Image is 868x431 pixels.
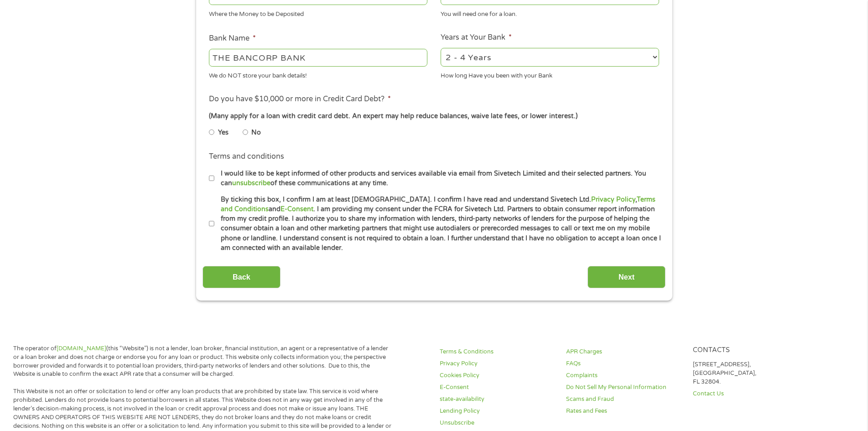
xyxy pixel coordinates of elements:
a: Do Not Sell My Personal Information [566,383,681,392]
input: Back [203,266,281,288]
div: You will need one for a loan. [441,7,659,19]
a: Privacy Policy [440,359,555,368]
a: E-Consent [440,383,555,392]
div: (Many apply for a loan with credit card debt. An expert may help reduce balances, waive late fees... [209,111,659,121]
a: APR Charges [566,348,681,356]
a: FAQs [566,359,681,368]
h4: Contacts [693,346,808,355]
label: Terms and conditions [209,152,284,161]
a: Terms and Conditions [221,196,655,213]
label: Years at Your Bank [441,33,512,42]
div: Where the Money to be Deposited [209,7,427,19]
div: We do NOT store your bank details! [209,68,427,80]
a: Contact Us [693,389,808,398]
a: state-availability [440,395,555,404]
label: Do you have $10,000 or more in Credit Card Debt? [209,94,391,104]
p: [STREET_ADDRESS], [GEOGRAPHIC_DATA], FL 32804. [693,360,808,386]
a: Lending Policy [440,407,555,415]
a: Cookies Policy [440,371,555,380]
a: Terms & Conditions [440,348,555,356]
p: The operator of (this “Website”) is not a lender, loan broker, financial institution, an agent or... [13,344,393,379]
a: E-Consent [281,205,313,213]
label: No [251,128,261,138]
a: [DOMAIN_NAME] [57,345,106,352]
label: Yes [218,128,229,138]
a: Complaints [566,371,681,380]
input: Next [587,266,665,288]
a: Rates and Fees [566,407,681,415]
label: By ticking this box, I confirm I am at least [DEMOGRAPHIC_DATA]. I confirm I have read and unders... [214,195,662,253]
a: Scams and Fraud [566,395,681,404]
div: How long Have you been with your Bank [441,68,659,80]
a: unsubscribe [232,179,270,187]
a: Privacy Policy [591,196,635,203]
label: Bank Name [209,34,256,43]
a: Unsubscribe [440,419,555,427]
label: I would like to be kept informed of other products and services available via email from Sivetech... [214,169,662,188]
